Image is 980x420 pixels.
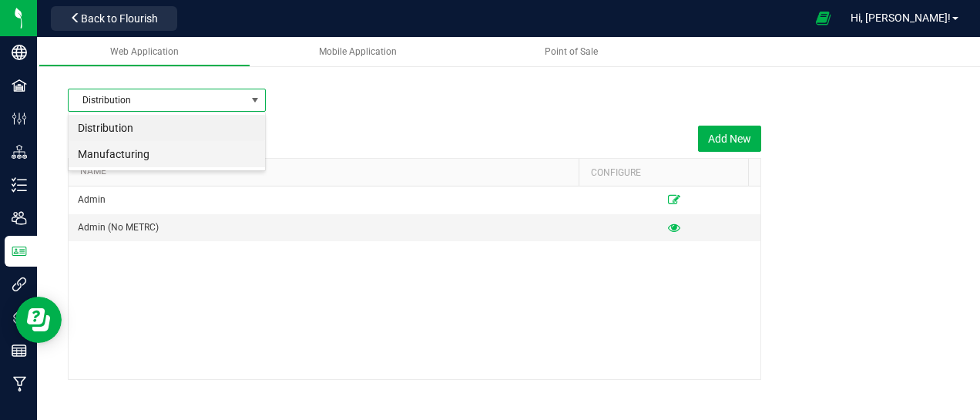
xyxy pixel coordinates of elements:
th: Configure [579,159,749,186]
a: Name [80,166,572,178]
span: Admin (No METRC) [78,220,159,235]
span: Hi, [PERSON_NAME]! [851,12,951,24]
span: Admin [78,193,106,207]
li: Manufacturing [69,141,265,167]
li: Distribution [69,115,265,141]
span: Point of Sale [545,46,598,57]
inline-svg: Company [12,45,27,60]
inline-svg: User Roles [12,244,27,259]
a: View Role [668,222,680,233]
button: Add New [698,126,761,152]
inline-svg: Tags [12,310,27,325]
iframe: Resource center [15,297,62,343]
button: Back to Flourish [51,6,177,31]
inline-svg: Reports [12,343,27,358]
span: Open Ecommerce Menu [806,3,841,33]
inline-svg: Users [12,210,27,226]
inline-svg: Integrations [12,277,27,292]
inline-svg: Configuration [12,111,27,126]
inline-svg: Inventory [12,177,27,193]
inline-svg: Facilities [12,78,27,93]
span: Web Application [110,46,179,57]
a: Edit Role [668,194,680,205]
inline-svg: Manufacturing [12,376,27,391]
span: Back to Flourish [81,12,158,25]
div: Add Role [698,126,761,152]
span: Mobile Application [319,46,397,57]
span: Distribution [69,89,246,111]
inline-svg: Distribution [12,144,27,160]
